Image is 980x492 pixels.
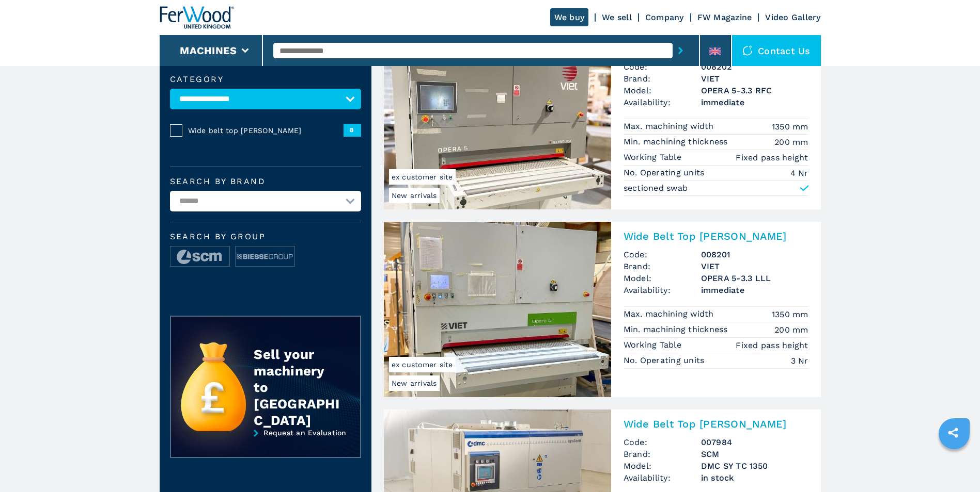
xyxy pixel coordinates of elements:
p: sectioned swab [624,183,688,194]
button: Machines [180,44,237,57]
a: FW Magazine [697,12,752,22]
span: in stock [701,472,808,484]
h3: 007984 [701,436,808,448]
label: Category [170,75,361,84]
span: Brand: [624,448,701,460]
span: Brand: [624,260,701,272]
h3: 008201 [701,249,808,260]
span: ex customer site [389,357,456,372]
em: 200 mm [774,324,808,336]
span: Model: [624,272,701,284]
h3: OPERA 5-3.3 LLL [701,272,808,284]
h3: SCM [701,448,808,460]
a: We buy [550,8,589,26]
iframe: Chat [936,446,972,484]
img: image [236,247,294,267]
p: No. Operating units [624,167,707,178]
p: Working Table [624,339,685,351]
h2: Wide Belt Top [PERSON_NAME] [624,230,808,242]
a: Request an Evaluation [170,429,361,466]
h3: OPERA 5-3.3 RFC [701,85,808,96]
span: Code: [624,436,701,448]
em: 1350 mm [772,308,808,320]
a: Company [645,12,684,22]
p: Max. machining width [624,121,717,132]
span: immediate [701,284,808,296]
label: Search by brand [170,177,361,186]
p: Working Table [624,152,685,163]
span: Code: [624,61,701,73]
a: Wide Belt Top Sanders VIET OPERA 5-3.3 LLLNew arrivalsex customer siteWide Belt Top [PERSON_NAME]... [384,222,821,397]
p: Min. machining thickness [624,136,730,147]
a: We sell [602,12,632,22]
button: submit-button [673,39,689,62]
img: Wide Belt Top Sanders VIET OPERA 5-3.3 RFC [384,34,611,209]
span: Wide belt top [PERSON_NAME] [188,125,344,136]
a: Video Gallery [765,12,820,22]
span: Model: [624,85,701,96]
em: Fixed pass height [736,152,808,163]
em: 3 Nr [791,355,808,367]
span: immediate [701,96,808,108]
span: ex customer site [389,169,456,185]
span: New arrivals [389,188,440,203]
span: Availability: [624,96,701,108]
em: 1350 mm [772,121,808,133]
span: Code: [624,249,701,260]
span: Availability: [624,284,701,296]
span: Brand: [624,73,701,85]
span: Model: [624,460,701,472]
em: 200 mm [774,136,808,148]
em: Fixed pass height [736,339,808,351]
h2: Wide Belt Top [PERSON_NAME] [624,418,808,430]
div: Sell your machinery to [GEOGRAPHIC_DATA] [254,346,339,429]
img: image [170,247,229,267]
p: No. Operating units [624,355,707,366]
h3: VIET [701,260,808,272]
span: 8 [344,124,361,136]
span: Availability: [624,472,701,484]
h3: 008202 [701,61,808,73]
p: Max. machining width [624,308,717,320]
img: Wide Belt Top Sanders VIET OPERA 5-3.3 LLL [384,222,611,397]
img: Contact us [742,45,753,56]
a: sharethis [940,420,966,446]
p: Min. machining thickness [624,324,730,335]
div: Contact us [732,35,821,66]
h3: VIET [701,73,808,85]
span: Search by group [170,233,361,241]
h3: DMC SY TC 1350 [701,460,808,472]
em: 4 Nr [790,167,808,179]
span: New arrivals [389,375,440,391]
a: Wide Belt Top Sanders VIET OPERA 5-3.3 RFCNew arrivalsex customer siteWide Belt Top [PERSON_NAME]... [384,34,821,209]
img: Ferwood [160,6,234,29]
